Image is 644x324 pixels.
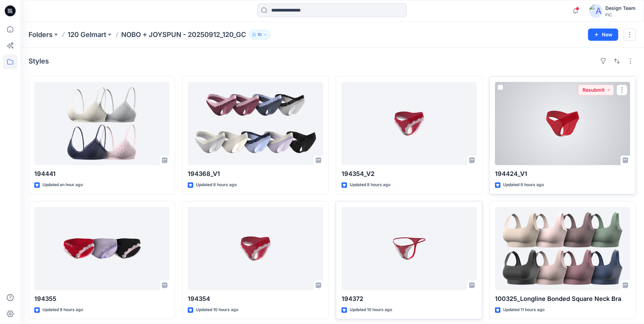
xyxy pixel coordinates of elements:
p: NOBO + JOYSPUN - 20250912_120_GC [121,30,246,39]
p: Updated an hour ago [42,181,83,188]
p: Updated 10 hours ago [350,306,392,313]
p: 194368_V1 [188,169,323,179]
img: avatar [589,4,603,18]
a: 194441 [34,82,169,165]
a: Folders [29,30,53,39]
a: 194372 [342,207,477,290]
a: 194354 [188,207,323,290]
div: PIC [605,12,636,17]
p: 100325_Longline Bonded Square Neck Bra [495,294,630,304]
a: 194355 [34,207,169,290]
p: 194354 [188,294,323,304]
button: New [588,29,618,41]
p: Updated 11 hours ago [503,306,545,313]
a: 194424_V1 [495,82,630,165]
a: 194368_V1 [188,82,323,165]
p: Updated 8 hours ago [503,181,544,188]
h4: Styles [29,57,49,65]
p: 194441 [34,169,169,179]
p: 194424_V1 [495,169,630,179]
p: Updated 8 hours ago [350,181,390,188]
button: 10 [249,30,270,39]
a: 100325_Longline Bonded Square Neck Bra [495,207,630,290]
p: 194355 [34,294,169,304]
p: Updated 8 hours ago [196,181,237,188]
p: 194354_V2 [342,169,477,179]
p: 10 [257,31,262,38]
a: 120 Gelmart [68,30,106,39]
a: 194354_V2 [342,82,477,165]
p: Updated 10 hours ago [196,306,238,313]
p: 194372 [342,294,477,304]
div: Design Team [605,4,636,12]
p: Updated 9 hours ago [42,306,83,313]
